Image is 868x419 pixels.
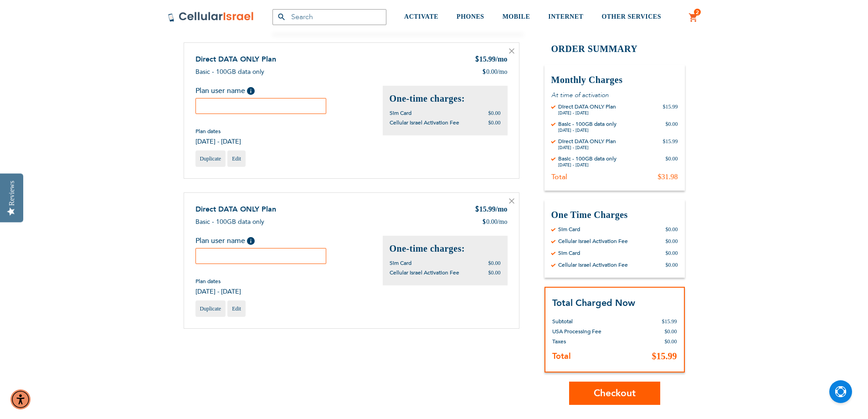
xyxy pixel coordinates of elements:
div: Sim Card [558,249,580,257]
span: Plan dates [195,278,241,285]
div: $15.99 [663,138,678,150]
span: Basic - 100GB data only [195,67,264,76]
span: 2 [696,9,699,16]
div: Total [551,172,567,181]
span: $0.00 [488,119,501,126]
span: $0.00 [665,328,677,335]
span: Plan user name [195,236,245,246]
span: Checkout [594,387,636,400]
a: Duplicate [195,150,226,167]
div: Sim Card [558,226,580,233]
span: Duplicate [200,305,221,312]
div: $0.00 [666,226,678,233]
div: Basic - 100GB data only [558,155,616,162]
div: [DATE] - [DATE] [558,110,616,116]
div: [DATE] - [DATE] [558,128,616,133]
span: $0.00 [488,269,501,276]
span: Sim Card [390,109,411,117]
div: $0.00 [666,249,678,257]
div: Cellular Israel Activation Fee [558,238,628,245]
div: $0.00 [666,155,678,168]
button: Checkout [569,382,660,405]
div: $15.99 [663,103,678,116]
div: Direct DATA ONLY Plan [558,103,616,110]
span: $ [475,205,479,215]
div: $31.98 [658,172,678,181]
div: $0.00 [666,261,678,269]
span: $0.00 [488,260,501,266]
div: [DATE] - [DATE] [558,145,616,150]
p: At time of activation [551,91,678,99]
div: 15.99 [475,54,508,65]
a: Edit [227,150,246,167]
span: $15.99 [662,318,677,325]
span: Duplicate [200,155,221,162]
h2: One-time charges: [390,243,501,255]
div: 0.00 [482,217,507,227]
span: ACTIVATE [404,13,438,20]
span: OTHER SERVICES [601,13,661,20]
span: Help [247,87,255,95]
div: $0.00 [666,120,678,133]
span: INTERNET [548,13,583,20]
a: Direct DATA ONLY Plan [195,54,276,64]
span: $0.00 [488,110,501,116]
h2: Order Summary [544,42,685,56]
span: $ [482,67,486,77]
span: Edit [232,155,241,162]
span: USA Processing Fee [552,328,601,335]
div: 15.99 [475,204,508,215]
h2: One-time charges: [390,93,501,105]
span: $ [482,217,486,227]
a: Direct DATA ONLY Plan [195,204,276,214]
span: $0.00 [665,338,677,345]
span: /mo [496,205,508,213]
span: $15.99 [652,351,677,361]
span: Cellular Israel Activation Fee [390,269,459,276]
h3: Monthly Charges [551,74,678,86]
span: Edit [232,305,241,312]
span: /mo [498,217,508,227]
span: PHONES [457,13,484,20]
div: Cellular Israel Activation Fee [558,261,628,269]
span: Help [247,237,255,245]
span: Plan dates [195,128,241,135]
strong: Total Charged Now [552,297,635,309]
h3: One Time Charges [551,209,678,221]
div: Accessibility Menu [10,389,31,409]
span: Cellular Israel Activation Fee [390,119,459,126]
div: Reviews [8,181,16,206]
span: MOBILE [503,13,530,20]
div: [DATE] - [DATE] [558,162,616,168]
div: 0.00 [482,67,507,77]
a: 2 [688,12,699,23]
span: /mo [496,55,508,63]
span: [DATE] - [DATE] [195,137,241,146]
div: Direct DATA ONLY Plan [558,138,616,145]
span: Basic - 100GB data only [195,217,264,226]
span: Sim Card [390,259,411,267]
a: Edit [227,300,246,317]
div: $0.00 [666,238,678,245]
span: [DATE] - [DATE] [195,287,241,296]
strong: Total [552,351,571,362]
img: Cellular Israel Logo [168,11,254,22]
th: Subtotal [552,310,635,326]
span: $ [475,55,479,65]
th: Taxes [552,336,635,347]
span: /mo [498,67,508,77]
span: Plan user name [195,86,245,96]
div: Basic - 100GB data only [558,120,616,128]
input: Search [272,9,386,25]
a: Duplicate [195,300,226,317]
